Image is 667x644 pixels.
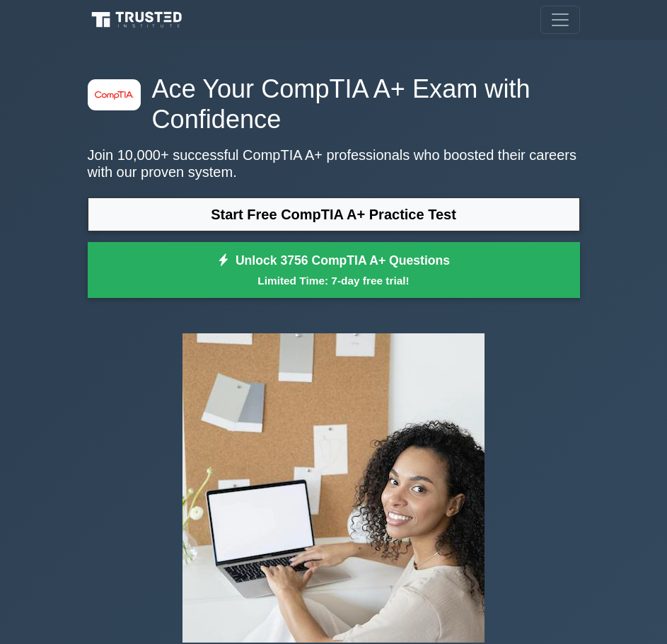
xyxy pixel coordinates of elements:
[88,242,580,299] a: Unlock 3756 CompTIA A+ QuestionsLimited Time: 7-day free trial!
[540,6,580,34] button: Toggle navigation
[88,146,580,180] p: Join 10,000+ successful CompTIA A+ professionals who boosted their careers with our proven system.
[105,272,562,289] small: Limited Time: 7-day free trial!
[88,74,580,135] h1: Ace Your CompTIA A+ Exam with Confidence
[88,197,580,231] a: Start Free CompTIA A+ Practice Test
